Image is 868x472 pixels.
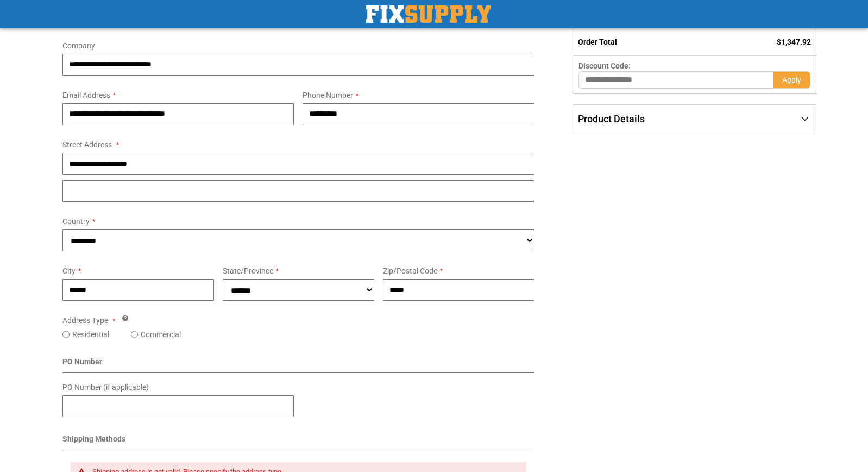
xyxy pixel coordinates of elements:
[141,329,181,340] label: Commercial
[578,61,631,70] span: Discount Code:
[62,140,112,149] span: Street Address
[223,266,273,275] span: State/Province
[62,91,110,100] span: Email Address
[303,91,353,100] span: Phone Number
[62,383,149,392] span: PO Number (if applicable)
[62,433,534,450] div: Shipping Methods
[62,316,108,325] span: Address Type
[578,38,617,46] strong: Order Total
[366,5,491,23] img: Fix Industrial Supply
[383,266,437,275] span: Zip/Postal Code
[782,76,801,84] span: Apply
[62,266,76,275] span: City
[62,356,534,373] div: PO Number
[62,41,95,50] span: Company
[72,329,109,340] label: Residential
[773,71,810,89] button: Apply
[62,217,90,226] span: Country
[777,38,811,46] span: $1,347.92
[578,113,645,125] span: Product Details
[366,5,491,23] a: store logo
